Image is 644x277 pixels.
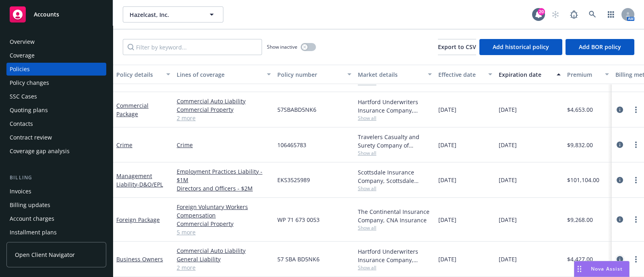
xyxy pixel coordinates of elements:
button: Effective date [435,65,495,84]
a: more [631,105,641,115]
div: Market details [358,70,423,79]
div: Contract review [10,131,52,144]
div: Policy number [277,70,343,79]
div: Effective date [438,70,483,79]
a: Crime [177,141,271,149]
div: Invoices [10,185,31,198]
a: Commercial Auto Liability [177,246,271,255]
a: more [631,175,641,185]
a: Contract review [6,131,106,144]
div: 20 [538,8,545,15]
div: Quoting plans [10,104,48,117]
div: Coverage [10,49,35,62]
span: [DATE] [499,105,517,114]
span: [DATE] [499,141,517,149]
a: more [631,215,641,224]
span: Show all [358,115,432,121]
button: Lines of coverage [173,65,274,84]
div: Lines of coverage [177,70,262,79]
a: Policies [6,63,106,76]
a: 2 more [177,263,271,272]
div: Installment plans [10,226,57,239]
a: Billing updates [6,199,106,211]
button: Nova Assist [574,261,630,277]
span: $9,268.00 [567,215,593,224]
span: Add BOR policy [579,43,621,51]
div: Account charges [10,212,54,225]
a: Commercial Auto Liability [177,97,271,105]
a: Switch app [603,6,619,23]
div: Travelers Casualty and Surety Company of America, Travelers Insurance [358,133,432,150]
a: 2 more [177,114,271,122]
a: Coverage [6,49,106,62]
div: Overview [10,35,35,48]
a: Quoting plans [6,104,106,117]
span: Hazelcast, Inc. [130,10,199,19]
div: Contacts [10,117,33,130]
a: Commercial Property [177,220,271,228]
div: Scottsdale Insurance Company, Scottsdale Insurance Company (Nationwide), E-Risk Services, CRC Group [358,168,432,185]
button: Policy number [274,65,355,84]
span: [DATE] [438,255,456,263]
a: Account charges [6,212,106,225]
button: Expiration date [495,65,564,84]
span: 57 SBA BD5NK6 [277,255,320,263]
span: [DATE] [499,255,517,263]
div: Billing [6,174,106,182]
a: Invoices [6,185,106,198]
span: - D&O/EPL [137,181,163,188]
button: Premium [564,65,612,84]
a: Accounts [6,3,106,26]
span: Add historical policy [493,43,549,51]
a: Installment plans [6,226,106,239]
a: Commercial Package [116,102,149,118]
a: circleInformation [615,175,625,185]
a: circleInformation [615,140,625,150]
button: Add BOR policy [566,39,634,55]
span: Nova Assist [591,265,623,272]
a: Coverage gap analysis [6,145,106,158]
span: Accounts [34,11,59,18]
a: 5 more [177,228,271,236]
span: Show all [358,264,432,271]
div: Drag to move [574,261,584,277]
a: Directors and Officers - $2M [177,184,271,193]
span: $4,653.00 [567,105,593,114]
input: Filter by keyword... [123,39,262,55]
a: SSC Cases [6,90,106,103]
button: Add historical policy [479,39,562,55]
a: circleInformation [615,254,625,264]
a: Report a Bug [566,6,582,23]
span: [DATE] [499,176,517,184]
a: Business Owners [116,255,163,263]
button: Policy details [113,65,173,84]
a: Employment Practices Liability - $1M [177,167,271,184]
a: Crime [116,141,132,149]
div: Policies [10,63,30,76]
div: SSC Cases [10,90,37,103]
div: Policy changes [10,76,49,89]
span: $9,832.00 [567,141,593,149]
span: [DATE] [438,176,456,184]
a: circleInformation [615,215,625,224]
button: Market details [355,65,435,84]
span: EKS3525989 [277,176,310,184]
div: Billing updates [10,199,50,211]
span: [DATE] [499,215,517,224]
span: Export to CSV [438,43,476,51]
a: Overview [6,35,106,48]
span: $101,104.00 [567,176,599,184]
a: more [631,140,641,150]
span: $4,427.00 [567,255,593,263]
div: Coverage gap analysis [10,145,70,158]
a: Management Liability [116,172,163,188]
a: Contacts [6,117,106,130]
a: Start snowing [547,6,563,23]
div: Hartford Underwriters Insurance Company, Hartford Insurance Group [358,98,432,115]
a: Foreign Voluntary Workers Compensation [177,203,271,220]
span: WP 71 673 0053 [277,215,320,224]
span: [DATE] [438,215,456,224]
span: [DATE] [438,105,456,114]
div: Premium [567,70,600,79]
span: Show all [358,185,432,192]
